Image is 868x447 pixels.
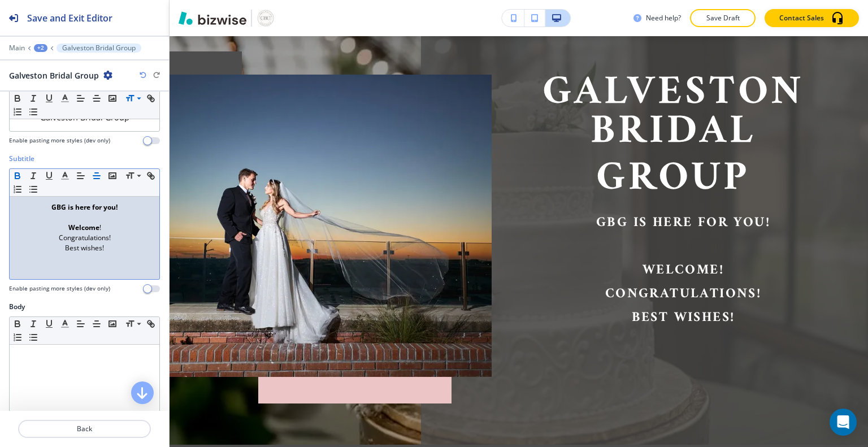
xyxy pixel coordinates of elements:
strong: Welcome [68,223,99,232]
p: Congratulations! [15,233,154,243]
p: Back [19,424,150,434]
p: Galveston Bridal Group [62,44,136,52]
p: Congratulations! [532,282,834,306]
strong: Welcome [643,258,719,282]
p: ! [15,223,154,233]
button: +2 [34,44,47,52]
button: Save Draft [690,9,756,27]
button: Back [18,420,151,438]
strong: GBG is here for you! [51,202,118,212]
h4: Enable pasting more styles (dev only) [9,136,110,145]
h4: Enable pasting more styles (dev only) [9,284,110,293]
p: ! [532,258,834,282]
span: Galveston Bridal Group [40,112,129,123]
button: Main [9,44,25,52]
h2: Save and Exit Editor [27,11,112,25]
p: Best wishes! [532,306,834,329]
h2: Galveston Bridal Group [9,70,99,81]
img: Your Logo [257,9,275,27]
button: Galveston Bridal Group [57,44,141,53]
img: Bizwise Logo [179,11,246,25]
div: Open Intercom Messenger [830,409,857,436]
h2: Body [9,302,25,312]
strong: GBG is here for you! [596,211,770,235]
h3: Need help? [646,13,681,23]
span: Galveston Bridal Group [542,57,819,215]
p: Save Draft [705,13,741,23]
img: cc3ef394925dcf1d1839904563c9ca16.webp [170,75,492,377]
p: Best wishes! [15,243,154,253]
h2: Subtitle [9,154,34,164]
p: Contact Sales [779,13,824,23]
button: Contact Sales [765,9,859,27]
